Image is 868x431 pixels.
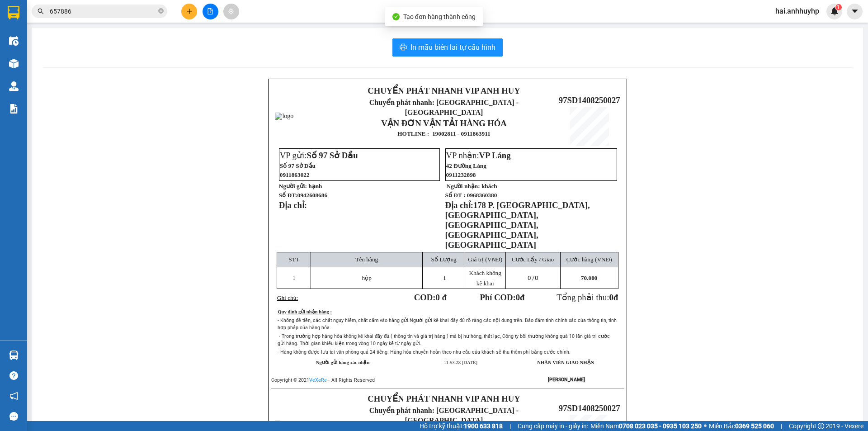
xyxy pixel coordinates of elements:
[837,4,840,10] span: 1
[446,171,476,178] span: 0911232898
[735,422,774,430] strong: 0369 525 060
[9,371,18,380] span: question-circle
[435,293,446,302] span: 0 đ
[278,333,610,346] span: - Trong trường hợp hàng hóa không kê khai đầy đủ ( thông tin và giá trị hàng ) mà bị hư hỏng, thấ...
[535,275,538,281] span: 0
[228,8,234,14] span: aim
[420,421,503,431] span: Hỗ trợ kỹ thuật:
[8,6,19,19] img: logo-vxr
[9,350,19,360] img: warehouse-icon
[316,360,370,365] strong: Người gửi hàng xác nhận
[704,424,707,428] span: ⚪️
[9,392,18,400] span: notification
[275,113,293,120] img: logo
[445,200,590,250] span: 178 P. [GEOGRAPHIC_DATA], [GEOGRAPHIC_DATA], [GEOGRAPHIC_DATA], [GEOGRAPHIC_DATA], [GEOGRAPHIC_DATA]
[279,200,307,210] strong: Địa chỉ:
[4,36,50,82] img: logo
[444,360,477,365] span: 11:53:28 [DATE]
[516,293,520,302] span: 0
[414,293,447,302] strong: COD:
[768,5,826,17] span: hai.anhhuyhp
[288,256,299,263] span: STT
[566,256,612,263] span: Cước hàng (VNĐ)
[392,13,400,20] span: check-circle
[518,421,588,431] span: Cung cấp máy in - giấy in:
[278,309,332,314] u: Quy định gửi nhận hàng :
[468,256,502,263] span: Giá trị (VNĐ)
[158,7,164,16] span: close-circle
[537,360,594,365] strong: NHÂN VIÊN GIAO NHẬN
[847,4,863,19] button: caret-down
[355,256,378,263] span: Tên hàng
[528,275,538,281] span: 0 /
[464,422,503,430] strong: 1900 633 818
[830,7,839,15] img: icon-new-feature
[381,118,507,128] strong: VẬN ĐƠN VẬN TẢI HÀNG HÓA
[278,317,617,331] span: Người gửi kê khai đầy đủ rõ ràng các nội dung trên. Bảo đảm tính chính xác của thông tin, tính hợ...
[297,192,327,199] span: 0942608686
[559,403,620,413] span: 97SD1408250027
[410,42,495,53] span: In mẫu biên lai tự cấu hình
[403,13,476,20] span: Tạo đơn hàng thành công
[368,86,520,95] strong: CHUYỂN PHÁT NHANH VIP ANH HUY
[481,183,497,189] span: khách
[308,183,322,189] span: hạnh
[279,183,307,189] strong: Người gửi:
[479,151,511,160] span: VP Láng
[467,192,497,199] span: 0968360380
[400,43,407,52] span: printer
[203,4,218,19] button: file-add
[280,151,358,160] span: VP gửi:
[446,151,511,160] span: VP nhận:
[158,8,164,14] span: close-circle
[619,422,702,430] strong: 0708 023 035 - 0935 103 250
[51,39,129,71] span: Chuyển phát nhanh: [GEOGRAPHIC_DATA] - [GEOGRAPHIC_DATA]
[581,275,598,281] span: 70.000
[609,293,613,302] span: 0
[469,270,501,287] span: Khách không kê khai
[275,421,293,428] img: logo
[38,8,44,14] span: search
[278,317,410,323] span: - Không để tiền, các chất nguy hiểm, chất cấm vào hàng gửi.
[709,421,774,431] span: Miền Bắc
[818,423,824,429] span: copyright
[292,275,296,281] span: 1
[397,130,491,137] strong: HOTLINE : 19002811 - 0911863911
[369,99,519,116] span: Chuyển phát nhanh: [GEOGRAPHIC_DATA] - [GEOGRAPHIC_DATA]
[9,412,18,421] span: message
[277,294,298,301] span: Ghi chú:
[9,81,19,91] img: warehouse-icon
[851,7,859,15] span: caret-down
[559,95,620,105] span: 97SD1408250027
[280,171,310,178] span: 0911863022
[223,4,239,19] button: aim
[557,293,618,302] span: Tổng phải thu:
[512,256,554,263] span: Cước Lấy / Giao
[56,7,124,37] strong: CHUYỂN PHÁT NHANH VIP ANH HUY
[309,377,327,383] a: VeXeRe
[392,38,503,57] button: printerIn mẫu biên lai tự cấu hình
[590,421,702,431] span: Miền Nam
[186,8,193,14] span: plus
[369,407,519,424] span: Chuyển phát nhanh: [GEOGRAPHIC_DATA] - [GEOGRAPHIC_DATA]
[207,8,213,14] span: file-add
[443,275,446,281] span: 1
[548,377,585,383] strong: [PERSON_NAME]
[279,192,327,199] strong: Số ĐT:
[9,59,19,68] img: warehouse-icon
[613,293,618,302] span: đ
[447,183,480,189] strong: Người nhận:
[362,275,372,281] span: hộp
[835,4,842,10] sup: 1
[307,151,358,160] span: Số 97 Sở Dầu
[368,394,520,403] strong: CHUYỂN PHÁT NHANH VIP ANH HUY
[781,421,782,431] span: |
[446,162,486,169] span: 42 Đường Láng
[181,4,197,19] button: plus
[50,6,156,16] input: Tìm tên, số ĐT hoặc mã đơn
[445,200,473,210] strong: Địa chỉ:
[271,377,375,383] span: Copyright © 2021 – All Rights Reserved
[509,421,511,431] span: |
[278,349,571,355] span: - Hàng không được lưu tại văn phòng quá 24 tiếng. Hàng hóa chuyển hoàn theo nhu cầu của khách sẽ ...
[480,293,524,302] strong: Phí COD: đ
